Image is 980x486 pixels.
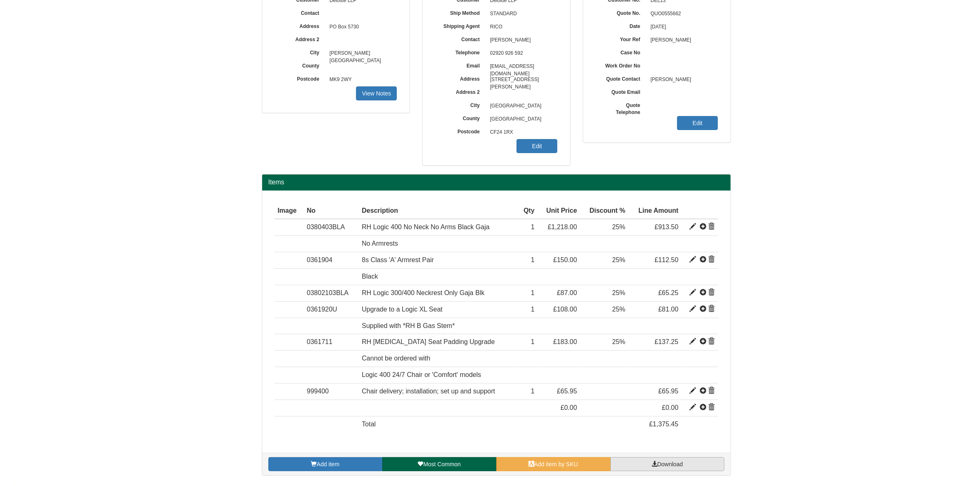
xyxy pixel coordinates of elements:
span: 1 [531,289,535,296]
span: £65.25 [658,289,678,296]
span: PO Box 5730 [326,21,397,34]
a: View Notes [356,86,397,100]
span: CF24 1RX [486,126,558,139]
span: £87.00 [557,289,577,296]
span: £108.00 [553,306,577,313]
label: Quote Email [596,86,647,96]
th: Description [358,203,518,219]
span: No Armrests [362,240,398,247]
span: Upgrade to a Logic XL Seat [362,306,442,313]
h2: Items [268,179,724,186]
span: 1 [531,256,535,263]
td: Total [358,416,518,432]
span: £183.00 [553,338,577,345]
label: County [435,113,486,122]
span: Cannot be ordered with [362,355,430,362]
span: Supplied with *RH B Gas Stem* [362,322,455,329]
span: 25% [612,223,625,230]
span: £0.00 [561,404,577,411]
td: 03802103BLA [303,285,358,301]
label: Address 2 [435,86,486,96]
span: RH Logic 300/400 Neckrest Only Gaja Blk [362,289,484,296]
span: Black [362,273,378,280]
span: [PERSON_NAME][GEOGRAPHIC_DATA] [326,47,397,60]
label: Case No [596,47,647,56]
span: £137.25 [654,338,678,345]
label: Address [435,73,486,83]
span: RH Logic 400 No Neck No Arms Black Gaja [362,223,489,230]
span: Logic 400 24/7 Chair or 'Comfort' models [362,371,481,378]
span: Most Common [423,461,461,467]
label: Address [275,21,326,30]
label: Shipping Agent [435,21,486,30]
label: Work Order No [596,60,647,70]
span: 02920 926 592 [486,47,558,60]
a: Edit [517,139,557,153]
label: Email [435,60,486,70]
label: Address 2 [275,34,326,43]
span: QUO0555662 [647,7,718,21]
label: Quote Contact [596,73,647,83]
span: [GEOGRAPHIC_DATA] [486,100,558,113]
span: £1,375.45 [649,421,678,428]
span: £81.00 [658,306,678,313]
span: 25% [612,306,625,313]
span: [PERSON_NAME] [647,34,718,47]
span: [DATE] [647,21,718,34]
span: 8s Class 'A' Armrest Pair [362,256,434,263]
span: 1 [531,306,535,313]
span: [PERSON_NAME] [647,73,718,86]
span: Chair delivery; installation; set up and support [362,388,495,395]
span: £0.00 [662,404,678,411]
span: 1 [531,338,535,345]
label: Your Ref [596,34,647,43]
td: 0361711 [303,334,358,351]
td: 999400 [303,383,358,400]
span: [PERSON_NAME] [486,34,558,47]
label: Postcode [435,126,486,135]
span: £65.95 [658,388,678,395]
td: 0380403BLA [303,219,358,235]
span: RH [MEDICAL_DATA] Seat Padding Upgrade [362,338,495,345]
label: Postcode [275,73,326,83]
span: [EMAIL_ADDRESS][DOMAIN_NAME] [486,60,558,73]
th: Line Amount [629,203,682,219]
th: Discount % [580,203,629,219]
label: County [275,60,326,70]
th: No [303,203,358,219]
span: Add item by SKU [534,461,578,467]
label: Contact [435,34,486,43]
label: Quote Telephone [596,100,647,116]
label: Contact [275,7,326,17]
span: £112.50 [654,256,678,263]
th: Qty [518,203,538,219]
th: Unit Price [538,203,580,219]
span: 25% [612,256,625,263]
span: £913.50 [654,223,678,230]
td: 0361904 [303,252,358,269]
label: City [275,47,326,56]
th: Image [275,203,304,219]
span: 1 [531,223,535,230]
label: City [435,100,486,109]
span: £1,218.00 [548,223,577,230]
span: £150.00 [553,256,577,263]
span: 1 [531,388,535,395]
span: 25% [612,289,625,296]
span: RICO [486,21,558,34]
span: MK9 2WY [326,73,397,86]
span: £65.95 [557,388,577,395]
a: Edit [677,116,718,130]
span: Add item [317,461,339,467]
label: Quote No. [596,7,647,17]
span: [GEOGRAPHIC_DATA] [486,113,558,126]
label: Date [596,21,647,30]
label: Telephone [435,47,486,56]
td: 0361920U [303,301,358,318]
a: Download [610,457,724,471]
span: STANDARD [486,7,558,21]
span: [STREET_ADDRESS][PERSON_NAME] [486,73,558,86]
label: Ship Method [435,7,486,17]
span: Download [657,461,683,467]
span: 25% [612,338,625,345]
